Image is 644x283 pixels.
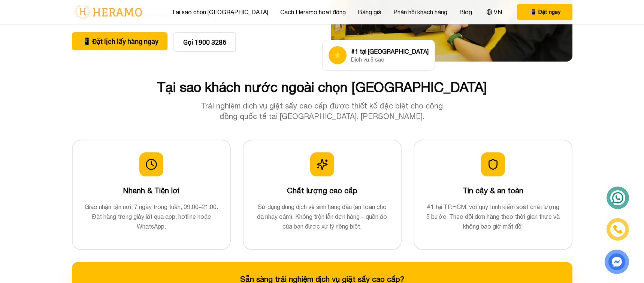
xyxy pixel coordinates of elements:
img: phone-icon [613,225,622,234]
button: phone Đặt ngay [517,4,572,20]
button: Gọi 1900 3286 [173,32,236,52]
img: logo-with-text.png [72,4,144,20]
span: Đặt ngay [538,8,560,16]
span: star [334,51,341,60]
button: phone Đặt lịch lấy hàng ngay [72,32,167,50]
a: Phản hồi khách hàng [393,8,447,17]
h3: Chất lượng cao cấp [256,185,389,196]
h3: Nhanh & Tiện lợi [85,185,218,196]
div: Dịch vụ 5 sao [351,56,429,63]
span: phone [81,36,89,47]
p: Giao nhận tận nơi, 7 ngày trong tuần, 09:00–21:00. Đặt hàng trong giây lát qua app, hotline hoặc ... [85,202,218,231]
h2: Tại sao khách nước ngoài chọn [GEOGRAPHIC_DATA] [72,80,572,95]
a: Cách Heramo hoạt động [280,8,346,17]
a: Tại sao chọn [GEOGRAPHIC_DATA] [172,8,268,17]
a: phone-icon [607,218,629,241]
a: Blog [459,8,472,17]
p: Sử dụng dung dịch vệ sinh hàng đầu (an toàn cho da nhạy cảm). Không trộn lẫn đơn hàng – quần áo c... [256,202,389,231]
p: #1 tại TP.HCM, với quy trình kiểm soát chất lượng 5 bước. Theo dõi đơn hàng theo thời gian thực v... [426,202,560,231]
button: VN [484,7,504,17]
p: Trải nghiệm dịch vụ giặt sấy cao cấp được thiết kế đặc biệt cho cộng đồng quốc tế tại [GEOGRAPHIC... [196,101,448,122]
span: phone [529,8,535,16]
h3: Tin cậy & an toàn [426,185,560,196]
a: Bảng giá [358,8,381,17]
div: #1 tại [GEOGRAPHIC_DATA] [351,47,429,56]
